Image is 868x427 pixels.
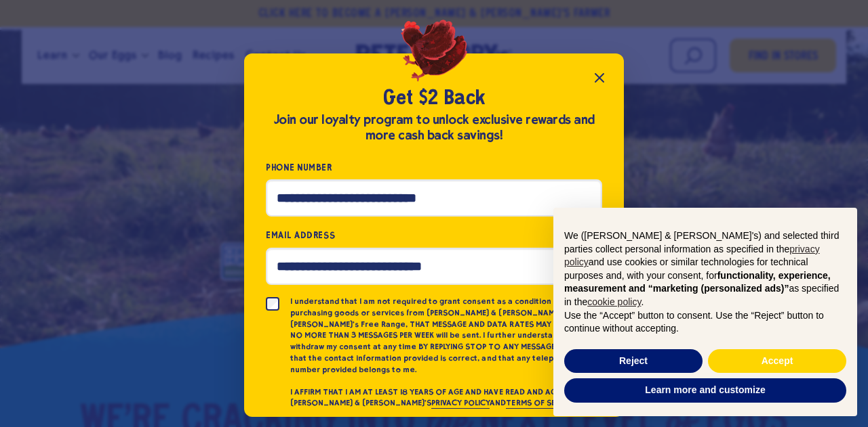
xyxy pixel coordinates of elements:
[266,227,602,243] label: Email Address
[542,197,868,427] div: Notice
[506,398,577,409] a: TERMS OF SERVICE.
[564,229,846,309] p: We ([PERSON_NAME] & [PERSON_NAME]'s) and selected third parties collect personal information as s...
[564,349,703,374] button: Reject
[266,297,279,311] input: I understand that I am not required to grant consent as a condition of purchasing goods or servic...
[564,378,846,403] button: Learn more and customize
[290,296,602,376] p: I understand that I am not required to grant consent as a condition of purchasing goods or servic...
[266,112,602,143] div: Join our loyalty program to unlock exclusive rewards and more cash back savings!
[586,64,613,91] button: Close popup
[564,309,846,336] p: Use the “Accept” button to consent. Use the “Reject” button to continue without accepting.
[266,86,602,112] h2: Get $2 Back
[587,296,641,307] a: cookie policy
[290,386,602,409] p: I AFFIRM THAT I AM AT LEAST 18 YEARS OF AGE AND HAVE READ AND AGREE TO [PERSON_NAME] & [PERSON_NA...
[708,349,846,374] button: Accept
[431,398,490,409] a: PRIVACY POLICY
[266,160,602,175] label: Phone Number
